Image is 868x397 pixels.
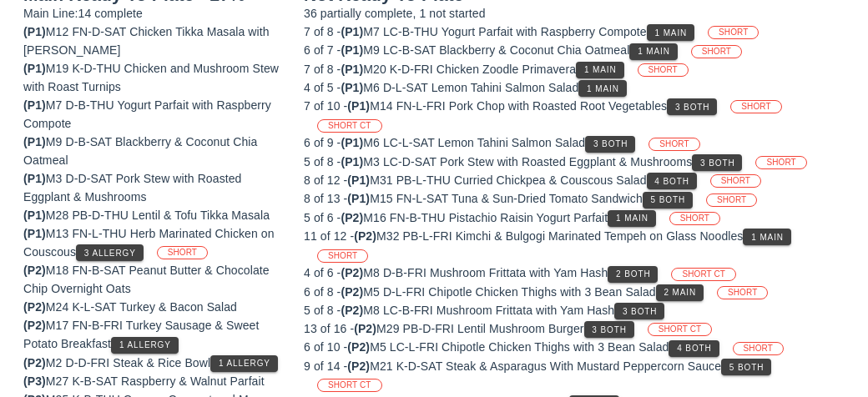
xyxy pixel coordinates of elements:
[304,304,341,317] span: 5 of 8 -
[23,25,46,38] span: (P1)
[721,359,771,375] button: 5 Both
[23,374,46,388] span: (P3)
[304,41,845,59] div: M9 LC-B-SAT Blackberry & Coconut Chia Oatmeal
[23,133,284,169] div: M9 D-B-SAT Blackberry & Coconut Chia Oatmeal
[23,316,284,353] div: M17 FN-B-FRI Turkey Sausage & Sweet Potato Breakfast
[341,155,363,168] span: (P1)
[304,211,341,224] span: 5 of 6 -
[741,101,770,113] span: SHORT
[576,62,623,78] button: 1 Main
[23,224,284,261] div: M13 FN-L-THU Herb Marinated Chicken on Couscous
[341,304,363,317] span: (P2)
[304,23,845,41] div: M7 LC-B-THU Yogurt Parfait with Raspberry Compote
[23,264,46,277] span: (P2)
[614,303,664,319] button: 3 Both
[615,269,650,279] span: 2 Both
[23,227,46,240] span: (P1)
[76,244,144,261] button: 3 Allergy
[23,96,284,133] div: M7 D-B-THU Yogurt Parfait with Raspberry Compote
[83,249,136,258] span: 3 Allergy
[743,229,790,245] button: 1 Main
[304,340,347,354] span: 6 of 10 -
[643,192,693,209] button: 5 Both
[586,84,619,93] span: 1 Main
[304,189,845,208] div: M15 FN-L-SAT Tuna & Sun-Dried Tomato Sandwich
[304,209,845,227] div: M16 FN-B-THU Pistachio Raisin Yogurt Parfait
[304,63,341,76] span: 7 of 8 -
[608,266,658,283] button: 2 Both
[23,356,46,369] span: (P2)
[354,229,376,243] span: (P2)
[341,43,363,57] span: (P1)
[615,214,648,223] span: 1 Main
[647,173,697,189] button: 4 Both
[304,155,341,168] span: 5 of 8 -
[168,247,197,259] span: SHORT
[304,301,845,319] div: M8 LC-B-FRI Mushroom Frittata with Yam Hash
[578,80,626,97] button: 1 Main
[622,307,657,316] span: 3 Both
[717,194,746,206] span: SHORT
[347,99,370,113] span: (P1)
[676,344,711,353] span: 4 Both
[304,266,341,279] span: 4 of 6 -
[328,379,371,391] span: SHORT CT
[341,25,363,38] span: (P1)
[23,23,284,59] div: M12 FN-D-SAT Chicken Tikka Masala with [PERSON_NAME]
[304,97,845,133] div: M14 FN-L-FRI Pork Chop with Roasted Root Vegetables
[23,135,46,148] span: (P1)
[23,372,284,390] div: M27 K-B-SAT Raspberry & Walnut Parfait
[304,43,341,57] span: 6 of 7 -
[347,340,370,354] span: (P2)
[304,153,845,171] div: M3 LC-D-SAT Pork Stew with Roasted Eggplant & Mushrooms
[593,139,628,148] span: 3 Both
[656,284,704,301] button: 2 Main
[766,157,795,168] span: SHORT
[347,192,370,205] span: (P1)
[304,285,341,299] span: 6 of 8 -
[23,206,284,224] div: M28 PB-D-THU Lentil & Tofu Tikka Masala
[304,319,845,338] div: M29 PB-D-FRI Lentil Mushroom Burger
[304,173,347,187] span: 8 of 12 -
[304,192,347,205] span: 8 of 13 -
[654,28,688,38] span: 1 Main
[702,46,731,58] span: SHORT
[304,264,845,282] div: M8 D-B-FRI Mushroom Frittata with Yam Hash
[659,324,702,335] span: SHORT CT
[591,325,626,334] span: 3 Both
[341,136,363,149] span: (P1)
[304,227,845,264] div: M32 PB-L-FRI Kimchi & Bulgogi Marinated Tempeh on Glass Noodles
[692,154,742,171] button: 3 Both
[354,322,376,335] span: (P2)
[682,269,725,280] span: SHORT CT
[347,173,370,187] span: (P1)
[629,43,677,60] button: 1 Main
[304,60,845,78] div: M20 K-D-FRI Chicken Zoodle Primavera
[584,321,634,338] button: 3 Both
[328,120,371,132] span: SHORT CT
[23,98,46,112] span: (P1)
[111,337,179,354] button: 1 Allergy
[341,211,363,224] span: (P2)
[304,136,341,149] span: 6 of 9 -
[23,169,284,206] div: M3 D-D-SAT Pork Stew with Roasted Eggplant & Mushrooms
[341,266,363,279] span: (P2)
[719,27,748,38] span: SHORT
[304,229,354,243] span: 11 of 12 -
[23,172,46,185] span: (P1)
[648,64,678,76] span: SHORT
[674,103,709,112] span: 3 Both
[218,359,270,368] span: 1 Allergy
[608,210,655,227] button: 1 Main
[23,59,284,96] div: M19 K-D-THU Chicken and Mushroom Stew with Roast Turnips
[721,175,750,187] span: SHORT
[119,340,171,349] span: 1 Allergy
[647,24,694,41] button: 1 Main
[328,250,357,262] span: SHORT
[654,177,689,186] span: 4 Both
[664,288,697,297] span: 2 Main
[304,359,347,373] span: 9 of 14 -
[744,343,773,354] span: SHORT
[23,298,284,316] div: M24 K-L-SAT Turkey & Bacon Salad
[78,7,143,20] span: 14 complete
